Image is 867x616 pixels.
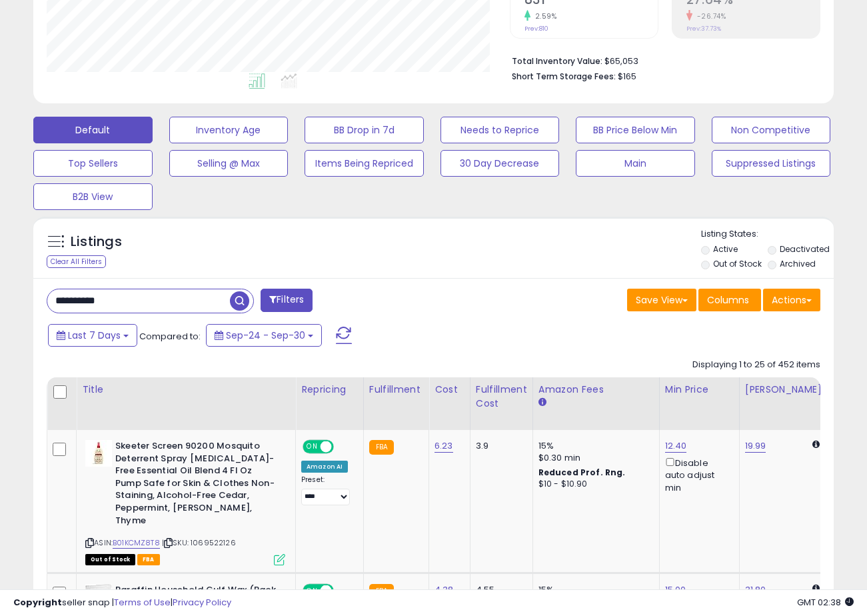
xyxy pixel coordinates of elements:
[13,596,62,609] strong: Copyright
[226,329,305,342] span: Sep-24 - Sep-30
[576,117,695,143] button: BB Price Below Min
[113,537,160,549] a: B01KCMZ8T8
[627,289,696,311] button: Save View
[692,11,726,21] small: -26.74%
[33,150,153,177] button: Top Sellers
[71,233,122,251] h5: Listings
[85,440,285,564] div: ASIN:
[538,479,649,490] div: $10 - $10.90
[301,461,348,473] div: Amazon AI
[13,597,231,609] div: seller snap | |
[713,258,762,269] label: Out of Stock
[576,150,695,177] button: Main
[139,330,201,343] span: Compared to:
[538,383,654,397] div: Amazon Fees
[538,467,626,478] b: Reduced Prof. Rng.
[434,439,453,453] a: 6.23
[304,441,321,453] span: ON
[797,596,854,609] span: 2025-10-8 02:38 GMT
[169,117,289,143] button: Inventory Age
[85,440,112,467] img: 31l7B0IOQGL._SL40_.jpg
[701,228,834,241] p: Listing States:
[538,440,649,452] div: 15%
[33,117,153,143] button: Default
[305,150,424,177] button: Items Being Repriced
[162,537,236,548] span: | SKU: 1069522126
[369,383,423,397] div: Fulfillment
[206,324,322,347] button: Sep-24 - Sep-30
[698,289,761,311] button: Columns
[530,11,557,21] small: 2.59%
[780,258,816,269] label: Archived
[665,383,734,397] div: Min Price
[301,475,353,505] div: Preset:
[707,293,749,307] span: Columns
[68,329,121,342] span: Last 7 Days
[538,452,649,464] div: $0.30 min
[512,52,810,68] li: $65,053
[512,55,602,67] b: Total Inventory Value:
[332,441,353,453] span: OFF
[434,383,464,397] div: Cost
[301,383,358,397] div: Repricing
[780,243,830,255] label: Deactivated
[48,324,137,347] button: Last 7 Days
[713,243,738,255] label: Active
[369,440,394,455] small: FBA
[745,383,824,397] div: [PERSON_NAME]
[712,150,831,177] button: Suppressed Listings
[169,150,289,177] button: Selling @ Max
[305,117,424,143] button: BB Drop in 7d
[440,150,560,177] button: 30 Day Decrease
[665,455,729,494] div: Disable auto adjust min
[665,439,687,453] a: 12.40
[115,440,277,530] b: Skeeter Screen 90200 Mosquito Deterrent Spray [MEDICAL_DATA]-Free Essential Oil Blend 4 Fl Oz Pum...
[763,289,820,311] button: Actions
[173,596,231,609] a: Privacy Policy
[114,596,171,609] a: Terms of Use
[618,70,636,83] span: $165
[686,25,721,33] small: Prev: 37.73%
[524,25,548,33] small: Prev: 810
[712,117,831,143] button: Non Competitive
[476,440,522,452] div: 3.9
[512,71,616,82] b: Short Term Storage Fees:
[476,383,527,411] div: Fulfillment Cost
[33,183,153,210] button: B2B View
[440,117,560,143] button: Needs to Reprice
[137,554,160,565] span: FBA
[745,439,766,453] a: 19.99
[692,359,820,371] div: Displaying 1 to 25 of 452 items
[82,383,290,397] div: Title
[261,289,313,312] button: Filters
[85,554,135,565] span: All listings that are currently out of stock and unavailable for purchase on Amazon
[47,255,106,268] div: Clear All Filters
[538,397,546,409] small: Amazon Fees.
